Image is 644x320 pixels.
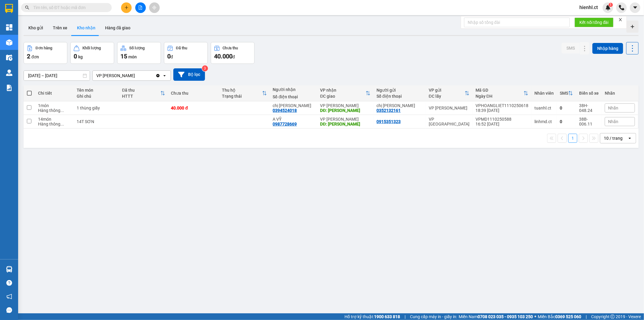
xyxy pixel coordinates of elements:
[476,88,524,93] div: Mã GD
[320,122,370,126] div: DĐ: HỒNG LĨNH
[149,2,160,13] button: aim
[374,314,400,319] strong: 1900 633 818
[575,18,614,27] button: Kết nối tổng đài
[78,54,83,59] span: kg
[171,91,216,96] div: Chưa thu
[626,21,639,33] div: Tạo kho hàng mới
[586,313,587,320] span: |
[173,68,205,81] button: Bộ lọc
[476,122,528,126] div: 16:52 [DATE]
[72,21,100,35] button: Kho nhận
[36,46,52,50] div: Đơn hàng
[575,4,603,11] span: hienhl.ct
[31,54,39,59] span: đơn
[5,4,13,13] img: logo-vxr
[557,85,576,101] th: Toggle SortBy
[273,87,314,92] div: Người nhận
[124,5,129,10] span: plus
[129,46,145,50] div: Số lượng
[223,46,238,50] div: Chưa thu
[568,134,577,143] button: 1
[38,117,71,122] div: 14 món
[410,313,457,320] span: Cung cấp máy in - giấy in:
[560,119,573,124] div: 0
[429,106,469,110] div: VP [PERSON_NAME]
[592,43,623,54] button: Nhập hàng
[74,53,77,60] span: 0
[610,3,612,7] span: 1
[219,85,270,101] th: Toggle SortBy
[214,53,232,60] span: 40.000
[24,21,48,35] button: Kho gửi
[579,91,599,96] div: Biển số xe
[222,94,262,99] div: Trạng thái
[117,42,161,64] button: Số lượng15món
[6,280,12,286] span: question-circle
[128,54,137,59] span: món
[176,46,187,50] div: Đã thu
[232,54,235,59] span: đ
[6,307,12,313] span: message
[476,103,528,108] div: VPHOANGLIET1110250618
[429,88,465,93] div: VP gửi
[6,54,12,61] img: warehouse-icon
[6,266,12,273] img: warehouse-icon
[464,18,570,27] input: Nhập số tổng đài
[273,103,314,108] div: chị huyền
[560,106,573,110] div: 0
[273,117,314,122] div: A VỸ
[459,313,533,320] span: Miền Nam
[608,106,618,110] span: Nhãn
[77,88,116,93] div: Tên món
[273,94,314,99] div: Số điện thoại
[38,91,71,96] div: Chi tiết
[605,91,635,96] div: Nhãn
[77,94,116,99] div: Ghi chú
[273,122,297,126] div: 0987728669
[273,108,297,113] div: 0394524018
[320,88,366,93] div: VP nhận
[538,313,581,320] span: Miền Bắc
[476,108,528,113] div: 18:39 [DATE]
[100,21,135,35] button: Hàng đã giao
[630,2,640,13] button: caret-down
[122,88,160,93] div: Đã thu
[320,117,370,122] div: VP [PERSON_NAME]
[120,53,127,60] span: 15
[320,103,370,108] div: VP [PERSON_NAME]
[605,5,611,10] img: icon-new-feature
[579,103,599,113] div: 38H-048.24
[164,42,208,64] button: Đã thu0đ
[25,5,29,10] span: search
[33,4,104,11] input: Tìm tên, số ĐT hoặc mã đơn
[60,108,64,113] span: ...
[119,85,168,101] th: Toggle SortBy
[121,2,132,13] button: plus
[426,85,473,101] th: Toggle SortBy
[167,53,171,60] span: 0
[211,42,255,64] button: Chưa thu40.000đ
[534,119,554,124] div: linhmd.ct
[6,39,12,46] img: warehouse-icon
[478,314,533,319] strong: 0708 023 035 - 0935 103 250
[77,119,116,124] div: 14T SƠN
[610,315,615,319] span: copyright
[619,5,624,10] img: phone-icon
[70,42,114,64] button: Khối lượng0kg
[579,19,609,26] span: Kết nối tổng đài
[155,73,160,78] svg: Clear value
[609,3,613,7] sup: 1
[24,71,90,80] input: Select a date range.
[627,136,632,141] svg: open
[171,106,216,110] div: 40.000 đ
[96,73,135,79] div: VP [PERSON_NAME]
[38,122,71,126] div: Hàng thông thường
[344,313,400,320] span: Hỗ trợ kỹ thuật:
[476,117,528,122] div: VPMD1110250588
[24,42,67,64] button: Đơn hàng2đơn
[608,119,618,124] span: Nhãn
[162,73,167,78] svg: open
[633,5,638,10] span: caret-down
[152,5,156,10] span: aim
